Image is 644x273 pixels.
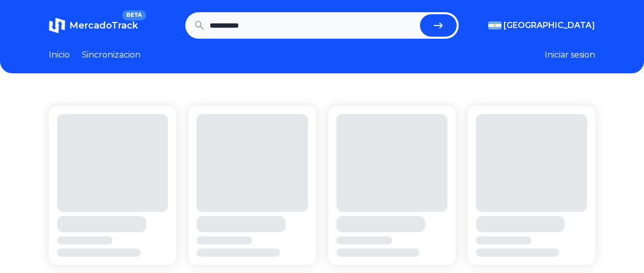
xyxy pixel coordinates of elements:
a: Inicio [49,49,70,61]
span: BETA [122,10,146,20]
a: MercadoTrackBETA [49,17,138,34]
span: MercadoTrack [69,20,138,31]
a: Sincronizacion [82,49,141,61]
img: Argentina [488,21,501,30]
button: Iniciar sesion [545,49,595,61]
button: [GEOGRAPHIC_DATA] [488,19,595,32]
span: [GEOGRAPHIC_DATA] [503,19,595,32]
img: MercadoTrack [49,17,65,34]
